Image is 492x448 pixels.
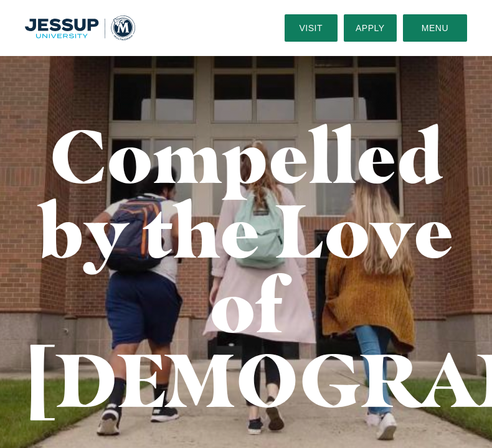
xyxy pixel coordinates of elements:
[25,16,135,40] img: Multnomah University Logo
[25,118,467,417] h1: Compelled by the Love of [DEMOGRAPHIC_DATA]
[25,16,135,40] a: Home
[403,14,467,42] button: Menu
[285,14,338,42] a: Visit
[344,14,397,42] a: Apply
